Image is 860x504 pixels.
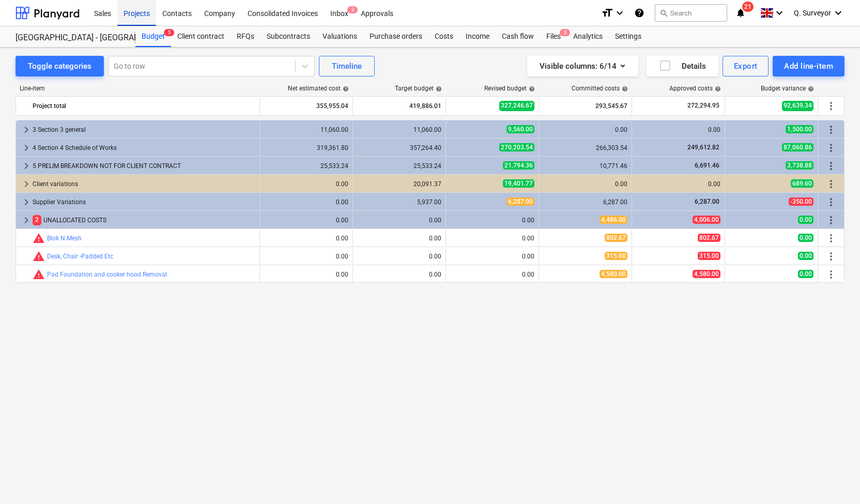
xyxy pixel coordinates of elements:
[798,270,813,278] span: 0.00
[264,217,348,224] div: 0.00
[135,26,171,47] div: Budget
[33,176,255,192] div: Client variations
[825,250,837,263] span: More actions
[264,235,348,242] div: 0.00
[47,271,167,278] a: Pad Foundation and cooker hood Removal
[496,26,540,47] a: Cash flow
[560,29,570,36] span: 3
[600,270,627,278] span: 4,580.00
[288,85,349,92] div: Net estimated cost
[784,59,833,73] div: Add line-item
[734,59,758,73] div: Export
[543,98,627,114] div: 293,545.67
[806,86,814,92] span: help
[347,6,358,13] span: 3
[543,126,627,133] div: 0.00
[543,180,627,188] div: 0.00
[825,124,837,136] span: More actions
[33,250,45,263] span: Committed costs exceed revised budget
[789,197,813,206] span: -350.00
[316,26,363,47] a: Valuations
[636,126,720,133] div: 0.00
[825,178,837,190] span: More actions
[782,101,813,111] span: 92,639.34
[825,160,837,172] span: More actions
[527,86,535,92] span: help
[543,162,627,170] div: 10,771.46
[613,7,626,19] i: keyboard_arrow_down
[693,270,720,278] span: 4,580.00
[634,7,644,19] i: Knowledge base
[782,143,813,151] span: 87,060.86
[264,253,348,260] div: 0.00
[527,56,638,77] button: Visible columns:6/14
[686,101,720,110] span: 272,294.95
[540,59,626,73] div: Visible columns : 6/14
[20,160,33,172] span: keyboard_arrow_right
[506,197,534,206] span: 6,287.00
[761,85,814,92] div: Budget variance
[135,26,171,47] a: Budget5
[620,86,628,92] span: help
[798,252,813,260] span: 0.00
[231,26,260,47] a: RFQs
[601,7,613,19] i: format_size
[572,85,628,92] div: Committed costs
[171,26,231,47] div: Client contract
[20,124,33,136] span: keyboard_arrow_right
[506,125,534,133] span: 9,560.00
[260,26,316,47] a: Subcontracts
[47,253,113,260] a: Desk, Chair -Padded Etc
[543,198,627,206] div: 6,287.00
[395,85,442,92] div: Target budget
[609,26,648,47] a: Settings
[332,59,362,73] div: Timeline
[605,252,627,260] span: 315.00
[686,144,720,151] span: 249,612.82
[16,56,104,77] button: Toggle categories
[28,59,91,73] div: Toggle categories
[264,126,348,133] div: 11,060.00
[16,85,260,92] div: Line-item
[499,143,534,151] span: 270,203.54
[567,26,609,47] div: Analytics
[20,196,33,208] span: keyboard_arrow_right
[698,252,720,260] span: 315.00
[450,253,534,260] div: 0.00
[357,253,441,260] div: 0.00
[264,98,348,114] div: 355,955.04
[503,161,534,170] span: 21,794.36
[357,235,441,242] div: 0.00
[164,29,174,36] span: 5
[694,162,720,169] span: 6,691.46
[33,232,45,245] span: Committed costs exceed revised budget
[499,101,534,111] span: 327,246.67
[357,126,441,133] div: 11,060.00
[825,214,837,226] span: More actions
[33,98,255,114] div: Project total
[20,214,33,226] span: keyboard_arrow_right
[713,86,721,92] span: help
[33,215,41,225] span: 2
[357,144,441,151] div: 357,264.40
[33,194,255,210] div: Supplier Variations
[647,56,718,77] button: Details
[605,234,627,242] span: 802.67
[363,26,428,47] a: Purchase orders
[503,179,534,188] span: 19,401.77
[264,144,348,151] div: 319,361.80
[341,86,349,92] span: help
[47,235,82,242] a: Blok N Mesh
[264,180,348,188] div: 0.00
[825,232,837,245] span: More actions
[357,198,441,206] div: 5,937.00
[357,217,441,224] div: 0.00
[357,271,441,278] div: 0.00
[540,26,567,47] a: Files3
[357,162,441,170] div: 25,533.24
